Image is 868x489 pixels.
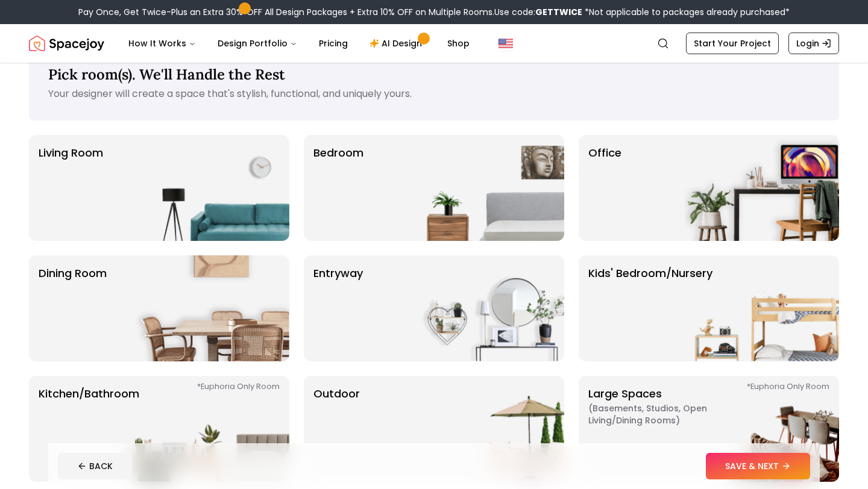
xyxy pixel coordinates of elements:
[588,265,712,352] p: Kids' Bedroom/Nursery
[208,31,307,55] button: Design Portfolio
[29,31,104,55] img: Spacejoy Logo
[706,453,810,479] button: SAVE & NEXT
[119,31,206,55] button: How It Works
[498,36,513,51] img: United States
[39,385,139,472] p: Kitchen/Bathroom
[58,453,132,479] button: BACK
[119,31,479,55] nav: Main
[309,31,357,55] a: Pricing
[313,145,363,231] p: Bedroom
[535,6,582,18] b: GETTWICE
[29,31,104,55] a: Spacejoy
[135,376,289,482] img: Kitchen/Bathroom *Euphoria Only
[588,385,739,472] p: Large Spaces
[494,6,582,18] span: Use code:
[39,265,107,352] p: Dining Room
[48,65,285,84] span: Pick room(s). We'll Handle the Rest
[686,33,779,54] a: Start Your Project
[588,145,621,231] p: Office
[78,6,790,18] div: Pay Once, Get Twice-Plus an Extra 30% OFF All Design Packages + Extra 10% OFF on Multiple Rooms.
[313,385,360,472] p: Outdoor
[410,135,564,241] img: Bedroom
[410,376,564,482] img: Outdoor
[29,24,839,63] nav: Global
[685,255,839,361] img: Kids' Bedroom/Nursery
[135,135,289,241] img: Living Room
[39,145,103,231] p: Living Room
[582,6,790,18] span: *Not applicable to packages already purchased*
[48,87,820,101] p: Your designer will create a space that's stylish, functional, and uniquely yours.
[360,31,435,55] a: AI Design
[410,255,564,361] img: entryway
[685,135,839,241] img: Office
[313,265,363,352] p: entryway
[135,255,289,361] img: Dining Room
[788,33,839,54] a: Login
[685,376,839,482] img: Large Spaces *Euphoria Only
[438,31,479,55] a: Shop
[588,402,739,426] span: ( Basements, Studios, Open living/dining rooms )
